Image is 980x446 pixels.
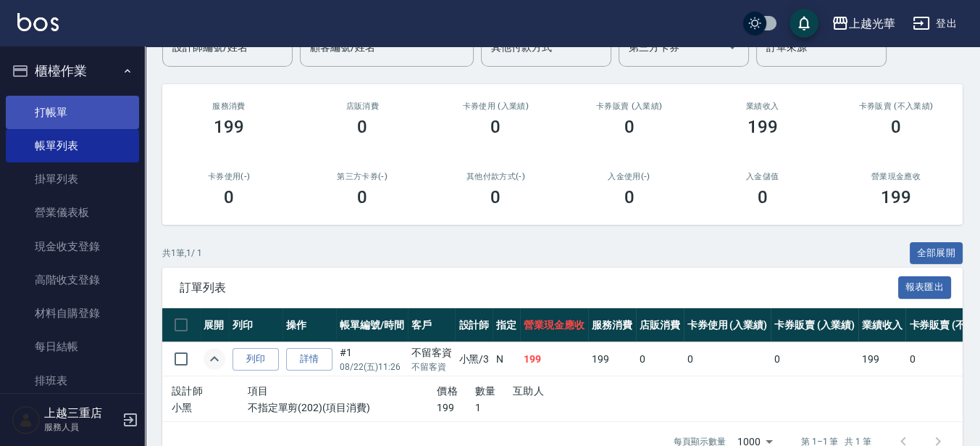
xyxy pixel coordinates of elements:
td: 0 [771,342,858,376]
img: Person [12,405,41,434]
th: 指定 [493,308,520,342]
a: 每日結帳 [6,330,139,363]
th: 卡券使用 (入業績) [684,308,771,342]
h3: 0 [758,187,768,207]
th: 業績收入 [858,308,906,342]
h3: 0 [224,187,234,207]
button: 上越光華 [826,9,901,38]
td: #1 [336,342,408,376]
button: 櫃檯作業 [6,52,139,90]
h3: 0 [490,117,501,137]
h3: 0 [624,117,635,137]
h5: 上越三重店 [44,406,118,421]
p: 不留客資 [411,360,452,373]
h3: 199 [214,117,244,137]
h2: 入金使用(-) [579,172,678,181]
h3: 0 [891,117,901,137]
img: Logo [17,13,59,31]
a: 現金收支登錄 [6,230,139,263]
p: 1 [475,400,513,416]
h2: 入金儲值 [713,172,812,181]
button: save [790,9,818,38]
h3: 0 [624,187,635,207]
h2: 其他付款方式(-) [446,172,545,181]
p: 不指定單剪(202)(項目消費) [248,400,437,416]
th: 列印 [229,308,282,342]
span: 數量 [475,385,496,397]
p: 共 1 筆, 1 / 1 [162,247,202,260]
h2: 卡券使用 (入業績) [446,102,545,111]
td: N [493,342,520,376]
h3: 199 [881,187,911,207]
td: 0 [684,342,771,376]
button: 登出 [907,10,963,37]
a: 材料自購登錄 [6,297,139,330]
h3: 服務消費 [180,102,278,111]
a: 高階收支登錄 [6,263,139,297]
span: 價格 [437,385,458,397]
td: 199 [588,342,636,376]
h2: 卡券販賣 (不入業績) [847,102,945,111]
span: 互助人 [513,385,544,397]
h3: 199 [747,117,778,137]
h2: 第三方卡券(-) [313,172,411,181]
p: 199 [437,400,474,416]
span: 項目 [248,385,269,397]
a: 排班表 [6,364,139,397]
p: 服務人員 [44,421,118,434]
h2: 店販消費 [313,102,411,111]
h3: 0 [490,187,501,207]
h2: 營業現金應收 [847,172,945,181]
button: 全部展開 [910,242,963,265]
h3: 0 [357,187,367,207]
h3: 0 [357,117,367,137]
button: 報表匯出 [898,276,952,299]
a: 掛單列表 [6,162,139,196]
th: 卡券販賣 (入業績) [771,308,858,342]
th: 服務消費 [588,308,636,342]
a: 帳單列表 [6,129,139,162]
th: 帳單編號/時間 [336,308,408,342]
h2: 業績收入 [713,102,812,111]
th: 客戶 [408,308,456,342]
td: 199 [520,342,588,376]
a: 報表匯出 [898,280,952,294]
button: 列印 [233,348,279,371]
td: 0 [636,342,684,376]
td: 199 [858,342,906,376]
h2: 卡券販賣 (入業績) [579,102,678,111]
h2: 卡券使用(-) [180,172,278,181]
th: 設計師 [455,308,493,342]
a: 營業儀表板 [6,196,139,229]
span: 設計師 [172,385,203,397]
a: 詳情 [286,348,332,371]
p: 小黑 [172,400,248,416]
th: 店販消費 [636,308,684,342]
th: 操作 [282,308,336,342]
div: 不留客資 [411,345,452,360]
p: 08/22 (五) 11:26 [340,360,404,373]
div: 上越光華 [849,15,895,33]
td: 小黑 /3 [455,342,493,376]
th: 營業現金應收 [520,308,588,342]
button: expand row [204,348,225,370]
span: 訂單列表 [180,281,898,295]
a: 打帳單 [6,96,139,129]
th: 展開 [200,308,229,342]
button: Open [721,36,744,59]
